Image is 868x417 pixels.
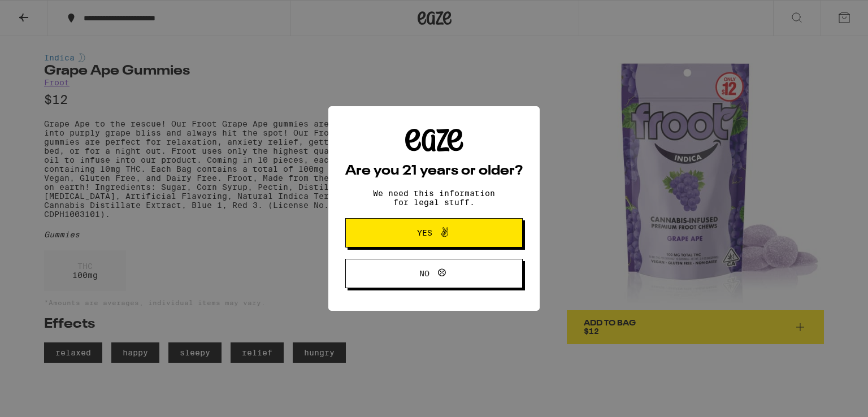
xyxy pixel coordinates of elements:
button: No [345,259,523,288]
span: Hi. Need any help? [7,8,81,17]
h2: Are you 21 years or older? [345,164,523,178]
button: Yes [345,218,523,247]
span: No [419,270,429,277]
p: We need this information for legal stuff. [363,189,505,207]
span: Yes [417,229,432,237]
